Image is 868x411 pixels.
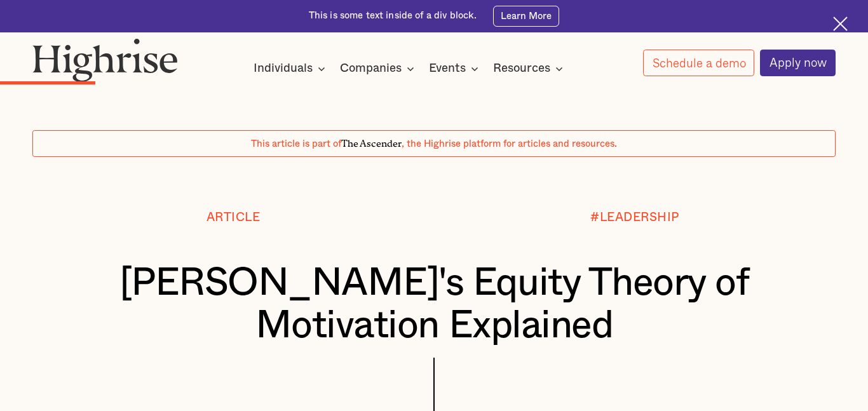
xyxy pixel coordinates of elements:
div: Companies [340,61,402,76]
div: Companies [340,61,418,76]
div: Individuals [254,61,329,76]
span: This article is part of [251,139,341,149]
img: Highrise logo [32,38,177,82]
div: Individuals [254,61,313,76]
img: Cross icon [833,17,848,31]
a: Schedule a demo [643,50,755,76]
a: Apply now [760,50,836,76]
div: Events [429,61,466,76]
div: Resources [493,61,550,76]
div: #LEADERSHIP [590,211,679,224]
div: This is some text inside of a div block. [309,10,477,22]
div: Events [429,61,482,76]
div: Article [207,211,261,224]
a: Learn More [493,6,559,27]
div: Resources [493,61,567,76]
span: The Ascender [341,136,402,147]
span: , the Highrise platform for articles and resources. [402,139,617,149]
h1: [PERSON_NAME]'s Equity Theory of Motivation Explained [66,262,803,347]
